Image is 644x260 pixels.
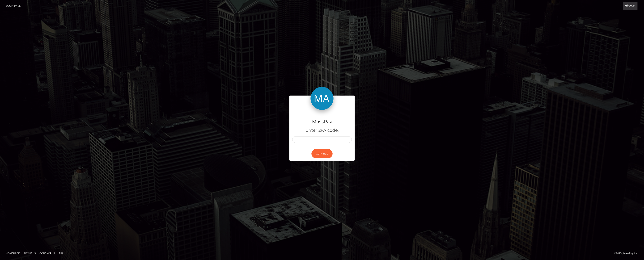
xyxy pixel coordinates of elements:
h5: Enter 2FA code: [292,128,352,133]
div: © 2025 , MassPay Inc. [614,251,641,255]
a: Login Page [6,2,21,10]
img: MassPay [310,87,333,110]
a: About Us [22,250,37,256]
a: Login [623,2,637,10]
a: Homepage [4,250,21,256]
a: Contact Us [38,250,56,256]
button: Continue [311,149,333,158]
a: API [57,250,64,256]
h4: MassPay [292,119,352,125]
